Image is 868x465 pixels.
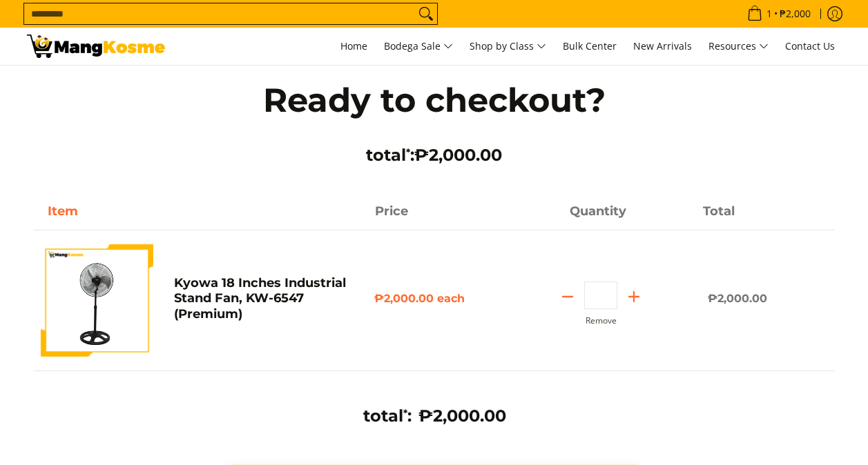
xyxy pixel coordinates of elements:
[617,286,650,308] button: Add
[41,244,153,357] img: kyowa-stainless-steel-stand-fan-premium-full-view-mang-kosme
[708,292,767,305] span: ₱2,000.00
[374,292,465,305] span: ₱2,000.00 each
[384,38,453,55] span: Bodega Sale
[334,28,374,65] a: Home
[415,3,437,24] button: Search
[556,28,624,65] a: Bulk Center
[377,28,460,65] a: Bodega Sale
[633,39,692,52] span: New Arrivals
[586,316,617,326] button: Remove
[785,39,835,52] span: Contact Us
[174,275,346,321] a: Kyowa 18 Inches Industrial Stand Fan, KW-6547 (Premium)
[414,145,502,165] span: ₱2,000.00
[778,28,842,65] a: Contact Us
[702,28,775,65] a: Resources
[551,286,584,308] button: Subtract
[463,28,553,65] a: Shop by Class
[27,34,165,58] img: Your Shopping Cart | Mang Kosme
[764,9,774,19] span: 1
[179,28,842,65] nav: Main Menu
[708,38,769,55] span: Resources
[234,145,635,166] h3: total :
[743,6,815,21] span: •
[418,406,506,426] span: ₱2,000.00
[626,28,699,65] a: New Arrivals
[563,39,617,52] span: Bulk Center
[234,79,635,121] h1: Ready to checkout?
[363,406,412,426] h3: total :
[470,38,546,55] span: Shop by Class
[778,9,813,19] span: ₱2,000
[340,39,367,52] span: Home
